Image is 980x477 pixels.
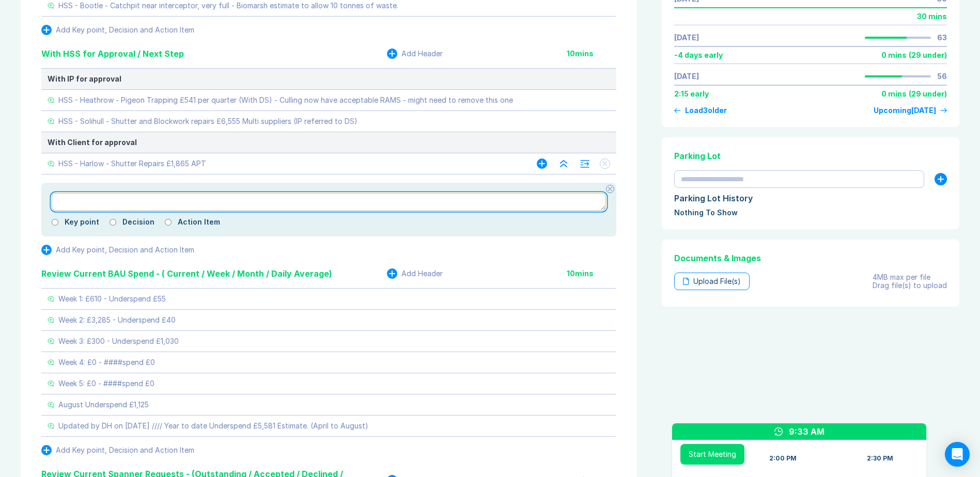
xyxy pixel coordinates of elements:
div: 2:30 PM [867,454,893,463]
div: HSS - Bootle - Catchpit near interceptor, very full - Biomarsh estimate to allow 10 tonnes of waste. [58,2,398,10]
div: 10 mins [567,269,616,278]
div: 4MB max per file [873,273,947,281]
div: 2:15 early [674,90,709,98]
button: Add Header [387,268,443,279]
div: Drag file(s) to upload [873,281,947,290]
button: Add Header [387,49,443,59]
div: Week 3: £300 - Underspend £1,030 [58,337,179,345]
div: Load 3 older [685,106,727,115]
div: Add Key point, Decision and Action Item [56,446,194,454]
div: Parking Lot [674,150,947,162]
label: Action Item [178,218,220,226]
div: Documents & Images [674,252,947,264]
div: Nothing To Show [674,209,947,217]
div: Add Header [401,50,443,58]
div: Add Key point, Decision and Action Item [56,246,194,254]
a: [DATE] [674,72,699,81]
div: HSS - Heathrow - Pigeon Trapping £541 per quarter (With DS) - Culling now have acceptable RAMS - ... [58,96,513,104]
div: HSS - Solihull - Shutter and Blockwork repairs £6,555 Multi suppliers (IP referred to DS) [58,117,357,125]
div: Week 1: £610 - Underspend £55 [58,295,166,303]
div: Add Key point, Decision and Action Item [56,26,194,34]
button: Start Meeting [680,444,744,465]
button: Load3older [674,106,727,115]
button: Add Key point, Decision and Action Item [41,25,194,35]
label: Decision [122,218,154,226]
div: Updated by DH on [DATE] //// Year to date Underspend £5,581 Estimate. (April to August) [58,422,368,430]
div: -4 days early [674,51,723,59]
div: Week 5: £0 - ####spend £0 [58,379,154,388]
div: With Client for approval [48,138,610,147]
div: Parking Lot History [674,192,947,204]
div: 10 mins [567,50,616,58]
div: With HSS for Approval / Next Step [41,47,184,60]
a: Upcoming[DATE] [874,106,947,115]
div: Week 2: £3,285 - Underspend £40 [58,316,176,324]
div: With IP for approval [48,75,610,83]
div: ( 29 under ) [909,90,947,98]
div: ( 29 under ) [909,51,947,59]
div: Upload File(s) [674,273,750,290]
div: Review Current BAU Spend - ( Current / Week / Month / Daily Average) [41,267,332,280]
div: HSS - Harlow - Shutter Repairs £1,865 APT [58,160,206,168]
div: Week 4: £0 - ####spend £0 [58,358,155,367]
a: [DATE] [674,34,699,42]
label: Key point [65,218,99,226]
button: Add Key point, Decision and Action Item [41,245,194,255]
div: 2:00 PM [769,454,797,463]
button: Add Key point, Decision and Action Item [41,445,194,455]
div: Add Header [401,269,443,278]
div: 30 mins [917,12,947,21]
div: August Underspend £1,125 [58,401,149,409]
div: 9:33 AM [789,425,825,438]
div: Upcoming [DATE] [874,106,936,115]
div: 63 [937,34,947,42]
div: 0 mins [881,90,907,98]
div: Open Intercom Messenger [945,442,970,467]
div: 56 [937,72,947,81]
div: 0 mins [881,51,907,59]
